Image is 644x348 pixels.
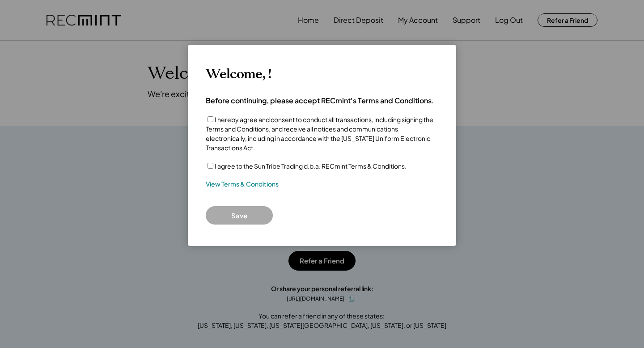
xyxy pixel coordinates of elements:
[206,115,433,152] label: I hereby agree and consent to conduct all transactions, including signing the Terms and Condition...
[206,96,434,106] h4: Before continuing, please accept RECmint's Terms and Conditions.
[215,162,407,170] label: I agree to the Sun Tribe Trading d.b.a. RECmint Terms & Conditions.
[206,206,273,225] button: Save
[206,180,279,189] a: View Terms & Conditions
[206,66,271,82] h3: Welcome, !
